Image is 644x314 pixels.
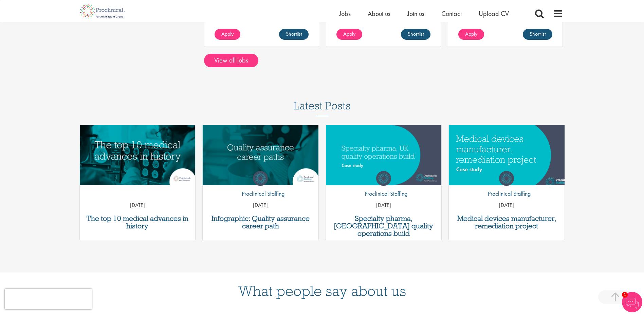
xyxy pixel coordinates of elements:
[83,215,192,230] a: The top 10 medical advances in history
[483,189,531,198] p: Proclinical Staffing
[5,289,92,309] iframe: reCAPTCHA
[401,29,430,40] a: Shortlist
[221,30,234,37] span: Apply
[368,9,390,18] a: About us
[204,54,258,67] a: View all jobs
[465,30,477,37] span: Apply
[360,171,407,202] a: Proclinical Staffing Proclinical Staffing
[215,29,240,40] a: Apply
[441,9,462,18] a: Contact
[483,171,531,202] a: Proclinical Staffing Proclinical Staffing
[237,171,284,202] a: Proclinical Staffing Proclinical Staffing
[479,9,509,18] a: Upload CV
[523,29,552,40] a: Shortlist
[206,215,315,230] a: Infographic: Quality assurance career path
[336,29,362,40] a: Apply
[343,30,355,37] span: Apply
[452,215,561,230] a: Medical devices manufacturer, remediation project
[294,100,351,116] h3: Latest Posts
[203,202,318,209] p: [DATE]
[279,29,309,40] a: Shortlist
[326,125,442,185] a: Link to a post
[622,292,628,298] span: 1
[80,125,196,185] a: Link to a post
[376,171,391,186] img: Proclinical Staffing
[329,215,438,237] a: Specialty pharma, [GEOGRAPHIC_DATA] quality operations build
[339,9,351,18] a: Jobs
[80,202,196,209] p: [DATE]
[203,125,318,185] a: Link to a post
[407,9,424,18] a: Join us
[326,202,442,209] p: [DATE]
[360,189,407,198] p: Proclinical Staffing
[237,189,284,198] p: Proclinical Staffing
[449,202,565,209] p: [DATE]
[499,171,514,186] img: Proclinical Staffing
[622,292,642,312] img: Chatbot
[80,125,196,185] img: Top 10 medical advances in history
[449,125,565,185] a: Link to a post
[253,171,268,186] img: Proclinical Staffing
[458,29,484,40] a: Apply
